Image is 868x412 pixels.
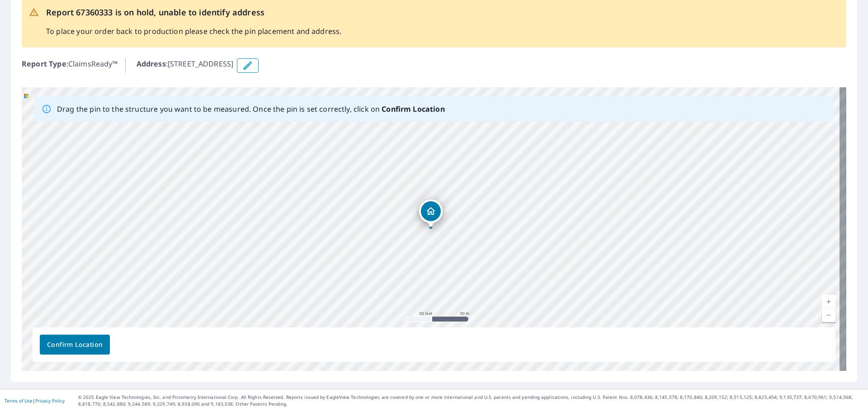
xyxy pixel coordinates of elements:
[46,26,341,37] p: To place your order back to production please check the pin placement and address.
[35,398,65,404] a: Privacy Policy
[78,394,863,407] p: © 2025 Eagle View Technologies, Inc. and Pictometry International Corp. All Rights Reserved. Repo...
[5,398,33,404] a: Terms of Use
[22,58,118,73] p: : ClaimsReady™
[382,104,444,114] b: Confirm Location
[46,6,341,19] p: Report 67360333 is on hold, unable to identify address
[47,339,103,350] span: Confirm Location
[5,398,65,403] p: |
[22,59,66,69] b: Report Type
[57,104,445,114] p: Drag the pin to the structure you want to be measured. Once the pin is set correctly, click on
[822,308,835,322] a: Current Level 19, Zoom Out
[40,335,110,355] button: Confirm Location
[822,295,835,308] a: Current Level 19, Zoom In
[419,199,443,227] div: Dropped pin, building 1, Residential property, 951 S Roosevelt Road 8 Portales, NM 88130
[137,59,166,69] b: Address
[137,58,234,73] p: : [STREET_ADDRESS]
